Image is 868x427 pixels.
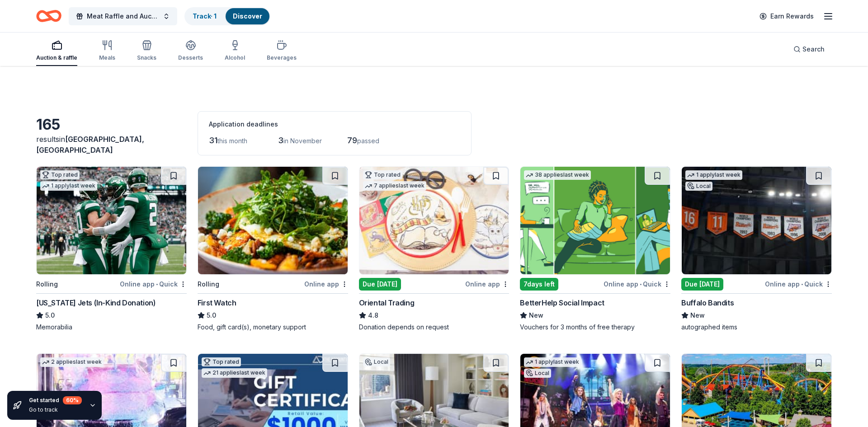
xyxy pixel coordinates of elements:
span: this month [217,137,247,145]
div: Due [DATE] [681,278,723,291]
img: Image for First Watch [198,167,348,274]
div: 1 apply last week [524,357,581,367]
span: 31 [209,136,217,145]
a: Image for Oriental TradingTop rated7 applieslast weekDue [DATE]Online appOriental Trading4.8Donat... [359,166,509,332]
div: [US_STATE] Jets (In-Kind Donation) [36,297,156,308]
a: Earn Rewards [754,8,819,24]
span: New [690,310,705,321]
button: Snacks [137,36,156,66]
div: 60 % [63,396,82,404]
div: Rolling [36,279,58,290]
div: Beverages [267,54,297,61]
img: Image for BetterHelp Social Impact [520,167,670,274]
div: Donation depends on request [359,323,509,332]
div: Local [363,357,390,366]
div: Top rated [363,170,402,179]
div: results [36,134,187,155]
span: • [156,281,158,288]
div: Desserts [178,54,203,61]
span: Search [802,44,825,55]
span: 3 [278,136,283,145]
div: Snacks [137,54,156,61]
img: Image for Buffalo Bandits [682,167,831,274]
span: 5.0 [45,310,55,321]
div: 7 days left [520,278,558,291]
button: Meat Raffle and Auction [69,7,177,25]
div: Get started [29,396,82,404]
div: Vouchers for 3 months of free therapy [520,323,670,332]
div: First Watch [198,297,236,308]
div: Rolling [198,279,219,290]
a: Discover [233,12,262,20]
div: Buffalo Bandits [681,297,734,308]
a: Image for BetterHelp Social Impact38 applieslast week7days leftOnline app•QuickBetterHelp Social ... [520,166,670,332]
div: 2 applies last week [40,357,104,367]
span: New [529,310,543,321]
div: Top rated [202,357,241,366]
div: 165 [36,116,187,134]
a: Image for New York Jets (In-Kind Donation)Top rated1 applylast weekRollingOnline app•Quick[US_STA... [36,166,187,332]
div: Meals [99,54,115,61]
button: Meals [99,36,115,66]
span: 79 [347,136,357,145]
div: Oriental Trading [359,297,415,308]
div: 7 applies last week [363,181,426,191]
span: 5.0 [207,310,216,321]
div: 1 apply last week [685,170,742,180]
img: Image for Oriental Trading [359,167,509,274]
div: Online app Quick [765,278,832,290]
span: in [36,135,144,155]
img: Image for New York Jets (In-Kind Donation) [37,167,186,274]
span: • [640,281,642,288]
div: 1 apply last week [40,181,97,191]
div: Auction & raffle [36,54,77,61]
div: Go to track [29,406,82,413]
a: Home [36,5,61,27]
div: Application deadlines [209,119,460,130]
span: passed [357,137,379,145]
div: Alcohol [225,54,245,61]
button: Track· 1Discover [184,7,270,25]
button: Search [786,40,832,58]
button: Auction & raffle [36,36,77,66]
div: Memorabilia [36,323,187,332]
a: Image for First WatchRollingOnline appFirst Watch5.0Food, gift card(s), monetary support [198,166,348,332]
div: Online app [304,278,348,290]
div: Online app [465,278,509,290]
button: Desserts [178,36,203,66]
span: in November [283,137,322,145]
div: Online app Quick [120,278,187,290]
span: 4.8 [368,310,378,321]
span: Meat Raffle and Auction [87,11,159,22]
div: Food, gift card(s), monetary support [198,323,348,332]
div: 38 applies last week [524,170,591,180]
button: Alcohol [225,36,245,66]
div: BetterHelp Social Impact [520,297,604,308]
div: Online app Quick [604,278,670,290]
a: Image for Buffalo Bandits1 applylast weekLocalDue [DATE]Online app•QuickBuffalo BanditsNewautogra... [681,166,832,332]
div: autographed items [681,323,832,332]
div: Local [685,182,712,191]
a: Track· 1 [193,12,217,20]
div: Local [524,369,551,378]
span: [GEOGRAPHIC_DATA], [GEOGRAPHIC_DATA] [36,135,144,155]
div: 21 applies last week [202,368,267,378]
span: • [801,281,803,288]
div: Top rated [40,170,80,179]
button: Beverages [267,36,297,66]
div: Due [DATE] [359,278,401,291]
